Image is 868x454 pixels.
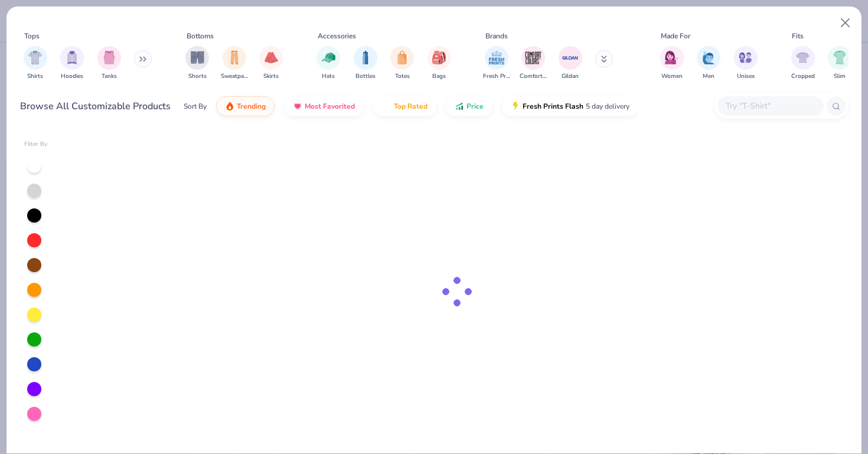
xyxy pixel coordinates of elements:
span: Shorts [188,72,207,81]
button: filter button [185,46,209,81]
div: filter for Bottles [354,46,377,81]
span: Gildan [562,72,579,81]
div: Browse All Customizable Products [20,99,171,113]
div: filter for Shirts [24,46,47,81]
div: Tops [24,31,40,41]
img: Men Image [702,51,715,64]
div: filter for Bags [428,46,451,81]
img: Unisex Image [739,51,752,64]
span: 5 day delivery [586,100,629,113]
img: Bottles Image [359,51,372,64]
button: filter button [697,46,720,81]
span: Shirts [27,72,43,81]
span: Hats [322,72,335,81]
span: Totes [395,72,410,81]
span: Trending [237,102,266,111]
img: Comfort Colors Image [524,49,542,67]
div: filter for Slim [828,46,851,81]
img: flash.gif [511,102,520,111]
span: Sweatpants [221,72,248,81]
img: Totes Image [396,51,409,64]
img: trending.gif [225,102,234,111]
button: filter button [97,46,121,81]
img: Gildan Image [562,49,579,67]
div: Accessories [318,31,356,41]
button: filter button [221,46,248,81]
img: Tanks Image [103,51,116,64]
button: filter button [60,46,84,81]
button: Close [834,12,857,34]
div: filter for Cropped [791,46,815,81]
div: Sort By [184,101,207,112]
img: Cropped Image [796,51,810,64]
button: filter button [734,46,758,81]
span: Fresh Prints [483,72,510,81]
img: Women Image [665,51,678,64]
div: filter for Fresh Prints [483,46,510,81]
div: filter for Hats [316,46,340,81]
div: Made For [661,31,690,41]
img: Slim Image [833,51,846,64]
span: Unisex [737,72,755,81]
div: filter for Unisex [734,46,758,81]
div: filter for Totes [390,46,414,81]
div: Filter By [24,140,48,149]
img: Fresh Prints Image [488,49,505,67]
span: Most Favorited [305,102,355,111]
span: Women [661,72,683,81]
button: filter button [483,46,510,81]
button: Most Favorited [284,96,364,116]
span: Bags [432,72,446,81]
span: Price [466,102,484,111]
span: Cropped [791,72,815,81]
span: Tanks [102,72,117,81]
span: Hoodies [61,72,83,81]
img: Hats Image [322,51,335,64]
span: Fresh Prints Flash [523,102,583,111]
div: filter for Shorts [185,46,209,81]
button: Top Rated [373,96,436,116]
img: Sweatpants Image [228,51,241,64]
div: filter for Skirts [259,46,283,81]
div: filter for Comfort Colors [520,46,547,81]
input: Try "T-Shirt" [725,99,815,113]
img: most_fav.gif [293,102,302,111]
span: Top Rated [394,102,428,111]
div: filter for Women [660,46,684,81]
div: filter for Sweatpants [221,46,248,81]
button: Fresh Prints Flash5 day delivery [502,96,638,116]
img: Skirts Image [265,51,278,64]
span: Slim [834,72,846,81]
img: Shirts Image [28,51,42,64]
button: filter button [428,46,451,81]
div: filter for Men [697,46,720,81]
button: filter button [520,46,547,81]
button: Trending [216,96,275,116]
button: filter button [828,46,851,81]
button: filter button [316,46,340,81]
img: TopRated.gif [382,102,391,111]
div: Brands [485,31,508,41]
span: Skirts [263,72,279,81]
div: filter for Gildan [559,46,582,81]
img: Shorts Image [191,51,204,64]
img: Bags Image [432,51,445,64]
button: filter button [390,46,414,81]
button: Price [446,96,492,116]
button: filter button [259,46,283,81]
span: Bottles [355,72,376,81]
img: Hoodies Image [66,51,79,64]
button: filter button [660,46,684,81]
button: filter button [791,46,815,81]
button: filter button [354,46,377,81]
div: Fits [792,31,804,41]
span: Men [703,72,714,81]
div: Bottoms [187,31,214,41]
button: filter button [559,46,582,81]
div: filter for Tanks [97,46,121,81]
div: filter for Hoodies [60,46,84,81]
button: filter button [24,46,47,81]
span: Comfort Colors [520,72,547,81]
